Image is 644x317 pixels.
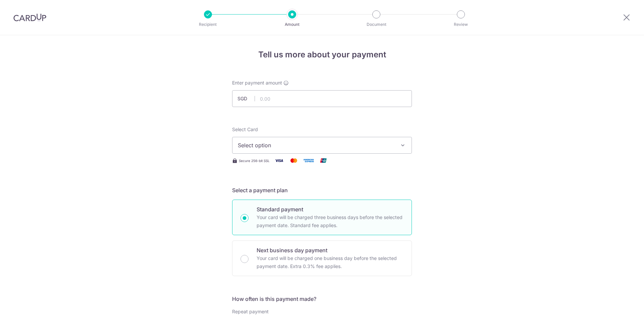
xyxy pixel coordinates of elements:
[257,205,404,213] p: Standard payment
[257,213,404,229] p: Your card will be charged three business days before the selected payment date. Standard fee appl...
[13,13,46,21] img: CardUp
[232,308,269,315] label: Repeat payment
[238,141,394,149] span: Select option
[302,156,315,165] img: American Express
[232,90,412,107] input: 0.00
[232,186,412,194] h5: Select a payment plan
[239,158,270,163] span: Secure 256-bit SSL
[232,80,282,86] span: Enter payment amount
[257,246,404,254] p: Next business day payment
[257,254,404,270] p: Your card will be charged one business day before the selected payment date. Extra 0.3% fee applies.
[232,126,258,132] span: translation missing: en.payables.payment_networks.credit_card.summary.labels.select_card
[232,137,412,154] button: Select option
[601,297,637,314] iframe: Opens a widget where you can find more information
[232,295,412,303] h5: How often is this payment made?
[352,21,401,28] p: Document
[272,156,286,165] img: Visa
[232,49,412,61] h4: Tell us more about your payment
[317,156,330,165] img: Union Pay
[436,21,486,28] p: Review
[287,156,301,165] img: Mastercard
[267,21,317,28] p: Amount
[183,21,233,28] p: Recipient
[237,95,255,102] span: SGD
